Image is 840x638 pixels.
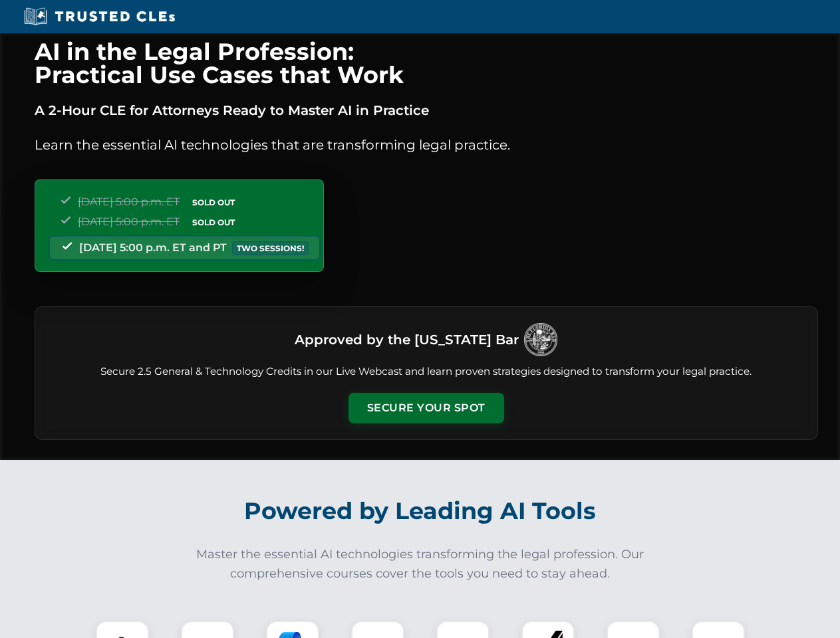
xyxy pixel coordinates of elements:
img: Trusted CLEs [20,7,179,27]
button: Secure Your Spot [349,393,504,423]
img: Logo [524,323,557,356]
h2: Powered by Leading AI Tools [52,488,789,534]
span: [DATE] 5:00 p.m. ET [78,215,180,228]
h3: Approved by the [US_STATE] Bar [295,328,519,352]
span: SOLD OUT [188,195,239,209]
p: Learn the essential AI technologies that are transforming legal practice. [35,134,818,156]
span: [DATE] 5:00 p.m. ET [78,195,180,208]
span: SOLD OUT [188,215,239,229]
p: A 2-Hour CLE for Attorneys Ready to Master AI in Practice [35,100,818,121]
p: Secure 2.5 General & Technology Credits in our Live Webcast and learn proven strategies designed ... [51,364,801,379]
p: Master the essential AI technologies transforming the legal profession. Our comprehensive courses... [188,545,653,584]
h1: AI in the Legal Profession: Practical Use Cases that Work [35,40,818,86]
